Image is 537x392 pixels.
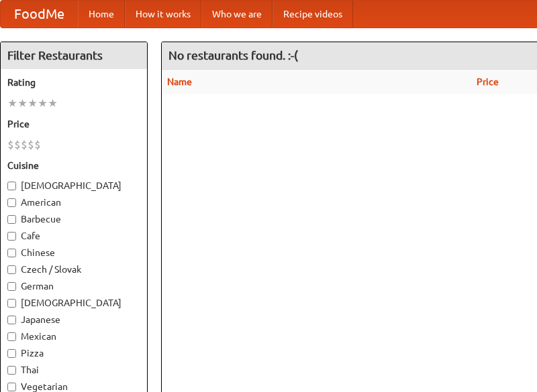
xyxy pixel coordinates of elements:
a: FoodMe [1,1,78,27]
label: Japanese [7,313,140,326]
label: Barbecue [7,212,140,226]
label: [DEMOGRAPHIC_DATA] [7,179,140,192]
li: $ [14,137,21,152]
a: Name [167,76,192,87]
input: [DEMOGRAPHIC_DATA] [7,182,16,190]
h5: Cuisine [7,159,140,172]
input: Chinese [7,249,16,257]
li: ★ [28,96,38,111]
label: [DEMOGRAPHIC_DATA] [7,296,140,310]
a: Price [477,76,499,87]
input: Cafe [7,232,16,241]
label: Mexican [7,330,140,343]
li: $ [7,137,14,152]
li: $ [21,137,28,152]
a: Who we are [201,1,273,27]
h5: Rating [7,76,140,89]
li: ★ [48,96,58,111]
a: Home [78,1,125,27]
input: Japanese [7,316,16,324]
input: [DEMOGRAPHIC_DATA] [7,299,16,308]
li: ★ [7,96,17,111]
input: Thai [7,366,16,375]
li: ★ [17,96,28,111]
input: Mexican [7,332,16,341]
ng-pluralize: No restaurants found. :-( [168,49,298,62]
label: Cafe [7,229,140,243]
label: American [7,196,140,209]
h4: Filter Restaurants [1,42,147,69]
li: $ [34,137,41,152]
input: Barbecue [7,215,16,224]
input: Czech / Slovak [7,265,16,274]
label: Czech / Slovak [7,263,140,276]
input: American [7,198,16,207]
label: Pizza [7,346,140,360]
a: How it works [125,1,201,27]
label: Chinese [7,246,140,259]
input: Pizza [7,349,16,358]
label: German [7,279,140,293]
a: Recipe videos [273,1,353,27]
li: ★ [38,96,48,111]
li: $ [28,137,34,152]
input: Vegetarian [7,383,16,391]
label: Thai [7,363,140,377]
input: German [7,282,16,291]
h5: Price [7,117,140,131]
